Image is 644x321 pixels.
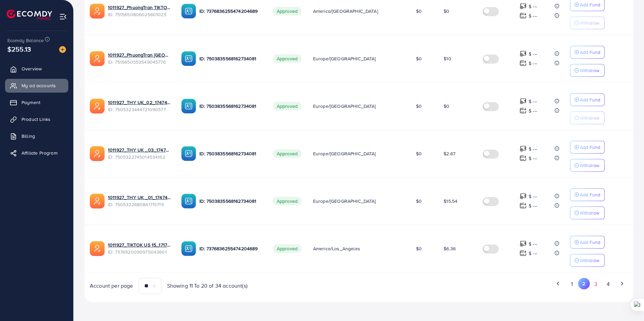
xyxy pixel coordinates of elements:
p: ID: 7503835568162734081 [199,150,262,158]
img: top-up amount [520,145,527,152]
img: ic-ads-acc.e4c84228.svg [90,146,105,161]
p: ID: 7503835568162734081 [199,102,262,110]
p: Withdraw [580,66,599,74]
p: $ --- [529,145,537,153]
p: $ --- [529,50,537,58]
img: top-up amount [520,240,527,247]
span: Billing [22,133,35,139]
p: Add Fund [580,143,600,151]
img: logo [7,9,52,20]
span: ID: 7505322745014534162 [108,154,171,160]
span: $0 [416,150,422,157]
p: Add Fund [580,238,600,246]
span: Europe/[GEOGRAPHIC_DATA] [313,55,376,62]
span: Product Links [22,116,50,123]
p: $ --- [529,154,537,162]
p: $ --- [529,12,537,20]
img: ic-ads-acc.e4c84228.svg [90,51,105,66]
button: Add Fund [570,236,605,249]
span: Ecomdy Balance [7,37,44,44]
button: Withdraw [570,206,605,219]
img: top-up amount [520,107,527,114]
img: image [59,46,66,53]
img: top-up amount [520,3,527,10]
p: $ --- [529,249,537,257]
img: ic-ba-acc.ded83a64.svg [181,146,196,161]
span: My ad accounts [22,82,56,89]
span: $0 [444,103,449,109]
span: Europe/[GEOGRAPHIC_DATA] [313,198,376,204]
p: Withdraw [580,256,599,264]
img: top-up amount [520,202,527,209]
span: Affiliate Program [22,150,58,156]
img: ic-ads-acc.e4c84228.svg [90,4,105,19]
span: Payment [22,99,40,106]
img: ic-ads-acc.e4c84228.svg [90,99,105,114]
span: $10 [444,55,451,62]
p: $ --- [529,240,537,248]
img: menu [59,13,67,21]
span: Approved [273,7,302,15]
p: ID: 7376836255474204689 [199,245,262,253]
button: Add Fund [570,188,605,201]
span: ID: 7505323444721090577 [108,106,171,113]
div: <span class='underline'>1011927_TIKTOK US 15_1717573074347</span></br>7376920090975043601 [108,242,171,255]
span: $0 [416,103,422,109]
p: Withdraw [580,209,599,217]
p: Withdraw [580,161,599,169]
img: ic-ads-acc.e4c84228.svg [90,194,105,208]
img: top-up amount [520,12,527,19]
span: $255.13 [7,44,31,54]
button: Add Fund [570,93,605,106]
p: Withdraw [580,19,599,27]
button: Withdraw [570,17,605,29]
a: 1011927_THY UK_02_1747469301766 [108,99,171,106]
div: <span class='underline'>1011927_THY UK _03_1747469320630</span></br>7505322745014534162 [108,147,171,160]
a: 1011927_PhuongTran [GEOGRAPHIC_DATA] 01_1749873767691 [108,52,171,58]
a: 1011927_TIKTOK US 15_1717573074347 [108,242,171,248]
span: Showing 11 To 20 of 34 account(s) [167,282,248,290]
button: Withdraw [570,64,605,77]
a: Product Links [5,113,68,126]
a: Affiliate Program [5,146,68,160]
button: Go to next page [616,278,628,289]
button: Go to page 2 [578,278,590,289]
p: $ --- [529,107,537,115]
p: Add Fund [580,191,600,199]
span: $0 [416,198,422,204]
button: Add Fund [570,46,605,59]
span: $0 [416,245,422,252]
span: Approved [273,197,302,205]
img: top-up amount [520,98,527,105]
div: <span class='underline'>1011927_PhuongTran UK 01_1749873767691</span></br>7515650553549045776 [108,52,171,65]
span: Approved [273,244,302,253]
button: Go to page 1 [566,278,578,290]
p: Add Fund [580,1,600,9]
a: My ad accounts [5,79,68,92]
p: $ --- [529,192,537,200]
button: Withdraw [570,159,605,172]
a: 1011927_THY UK _01_1747469269682 [108,194,171,201]
p: $ --- [529,97,537,105]
button: Go to page 3 [590,278,602,290]
span: ID: 7376920090975043601 [108,249,171,255]
img: ic-ba-acc.ded83a64.svg [181,194,196,208]
p: ID: 7503835568162734081 [199,197,262,205]
p: Withdraw [580,114,599,122]
span: America/Los_Angeles [313,245,360,252]
a: Billing [5,129,68,143]
span: Overview [22,65,42,72]
button: Go to page 4 [602,278,614,290]
span: $0 [416,55,422,62]
img: ic-ba-acc.ded83a64.svg [181,241,196,256]
p: ID: 7503835568162734081 [199,55,262,63]
img: ic-ba-acc.ded83a64.svg [181,51,196,66]
span: $0 [444,8,449,14]
span: Approved [273,102,302,110]
span: $15.54 [444,198,457,204]
p: $ --- [529,59,537,67]
span: America/[GEOGRAPHIC_DATA] [313,8,378,14]
p: $ --- [529,202,537,210]
span: Europe/[GEOGRAPHIC_DATA] [313,103,376,109]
